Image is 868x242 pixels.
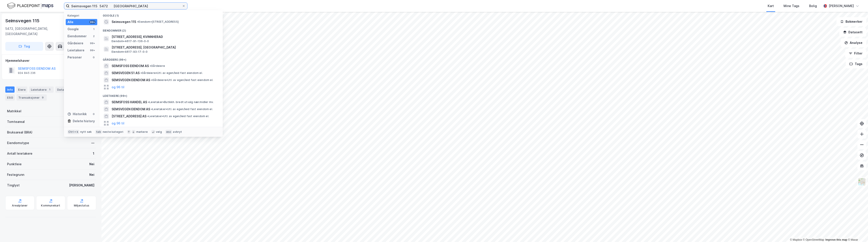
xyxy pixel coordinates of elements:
[137,20,138,23] span: •
[136,130,148,134] div: markere
[67,34,87,39] div: Eiendommer
[846,60,866,68] button: Tags
[95,130,102,134] div: tab
[47,87,52,92] div: 1
[69,183,94,188] div: [PERSON_NAME]
[148,100,149,104] span: •
[839,28,866,37] button: Datasett
[7,109,21,114] div: Matrikkel
[92,56,95,59] div: 0
[112,99,147,105] span: SEIMSFOSS HANDEL AS
[112,107,150,112] span: SEMSVEGEN EIENDOM AS
[809,3,817,9] div: Bolig
[148,100,214,104] span: Leietaker • Butikkh. bredt utvalg nær.midler mv.
[112,39,149,43] span: Eiendom • 4617-91-136-0-0
[89,49,95,52] div: 99+
[173,130,182,134] div: avbryt
[7,2,53,10] img: logo.f888ab2527a4732fd821a326f86c7f29.svg
[92,112,95,116] div: 0
[99,10,223,18] div: Google (1)
[140,71,142,75] span: •
[829,3,854,9] div: [PERSON_NAME]
[92,34,95,38] div: 2
[150,64,165,68] span: Gårdeiere
[137,20,179,24] span: Eiendom • [STREET_ADDRESS]
[150,64,151,68] span: •
[5,42,43,51] button: Tag
[89,41,95,45] div: 99+
[99,25,223,33] div: Eiendommer (2)
[790,238,802,241] a: Mapbox
[784,3,799,9] div: Mine Tags
[5,17,40,24] div: Seimsvegen 115
[67,55,82,60] div: Personer
[845,49,866,58] button: Filter
[825,238,847,241] a: Improve this map
[112,19,136,24] span: Seimsvegen 115
[7,140,29,146] div: Eiendomstype
[99,91,223,99] div: Leietakere (99+)
[67,26,79,32] div: Google
[768,3,774,9] div: Kart
[151,78,152,82] span: •
[92,27,95,31] div: 1
[112,50,148,54] span: Eiendom • 4617-93-17-0-0
[112,63,149,69] span: SEIMSFOSS EIENDOM AS
[7,183,20,188] div: Tinglyst
[156,130,162,134] div: velg
[67,41,83,46] div: Gårdeiere
[7,130,32,135] div: Bruksareal (BRA)
[147,114,149,118] span: •
[803,238,824,241] a: OpenStreetMap
[841,38,866,47] button: Analyse
[41,204,60,207] div: Kommunekart
[112,34,217,39] span: [STREET_ADDRESS], KVINNHERAD
[151,107,152,111] span: •
[7,151,32,156] div: Antall leietakere
[151,107,213,111] span: Leietaker • Utl. av egen/leid fast eiendom el.
[7,119,25,124] div: Tomteareal
[846,221,868,242] iframe: Chat Widget
[846,221,868,242] div: Kontrollprogram for chat
[55,86,72,93] div: Datasett
[147,114,209,118] span: Leietaker • Utl. av egen/leid fast eiendom el.
[17,94,47,101] div: Transaksjoner
[5,94,15,101] div: ESG
[112,121,124,126] button: og 96 til
[67,19,73,25] div: Alle
[140,71,203,75] span: Gårdeiere • Utl. av egen/leid fast eiendom el.
[89,161,94,167] div: Nei
[103,130,123,134] div: neste kategori
[16,86,27,93] div: Eiere
[73,118,95,124] div: Delete history
[99,54,223,62] div: Gårdeiere (99+)
[91,140,94,146] div: —
[165,130,172,134] div: esc
[67,130,79,134] div: Ctrl + k
[112,114,146,119] span: [STREET_ADDRESS] AS
[29,86,54,93] div: Leietakere
[7,161,22,167] div: Punktleie
[89,20,95,24] div: 99+
[18,71,36,75] div: 924 845 236
[6,58,96,63] div: Hjemmelshaver
[112,45,217,50] span: [STREET_ADDRESS], [GEOGRAPHIC_DATA]
[67,14,97,17] div: Kategori
[5,26,70,37] div: 5472, [GEOGRAPHIC_DATA], [GEOGRAPHIC_DATA]
[112,84,124,90] button: og 96 til
[112,70,140,76] span: SEMSVEGEN 51 AS
[74,204,89,207] div: Miljøstatus
[5,86,15,93] div: Info
[80,130,92,134] div: nytt søk
[12,204,28,207] div: Arealplaner
[112,77,150,83] span: SEMSVEGEN EIENDOM AS
[69,3,182,9] input: Søk på adresse, matrikkel, gårdeiere, leietakere eller personer
[41,95,45,100] div: 9
[67,111,87,117] div: Historikk
[93,151,94,156] div: 1
[151,78,213,82] span: Gårdeiere • Utl. av egen/leid fast eiendom el.
[836,17,866,26] button: Bokmerker
[89,172,94,177] div: Nei
[858,178,866,186] img: Z
[7,172,24,177] div: Festegrunn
